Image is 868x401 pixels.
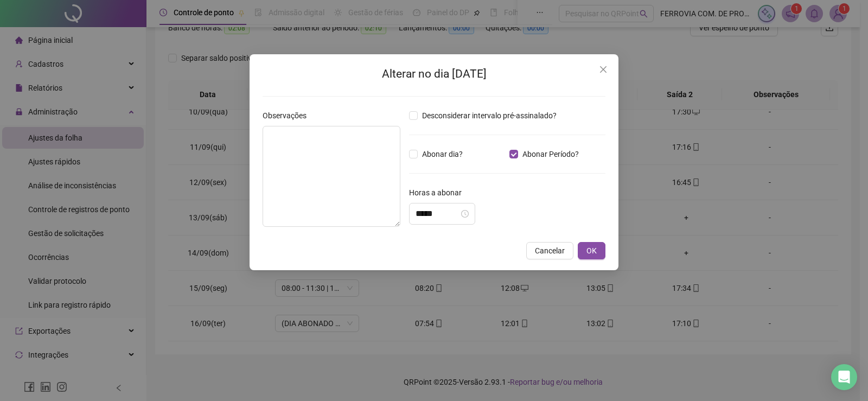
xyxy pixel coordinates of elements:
span: Cancelar [535,245,565,257]
label: Observações [263,110,314,122]
span: Desconsiderar intervalo pré-assinalado? [418,110,561,122]
span: OK [586,245,597,257]
label: Horas a abonar [409,187,469,199]
div: Open Intercom Messenger [831,364,857,390]
button: Close [595,61,612,78]
span: close [599,65,608,74]
h2: Alterar no dia [DATE] [263,65,605,83]
button: OK [578,242,605,259]
span: Abonar Período? [518,148,583,160]
span: Abonar dia? [418,148,467,160]
button: Cancelar [526,242,573,259]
